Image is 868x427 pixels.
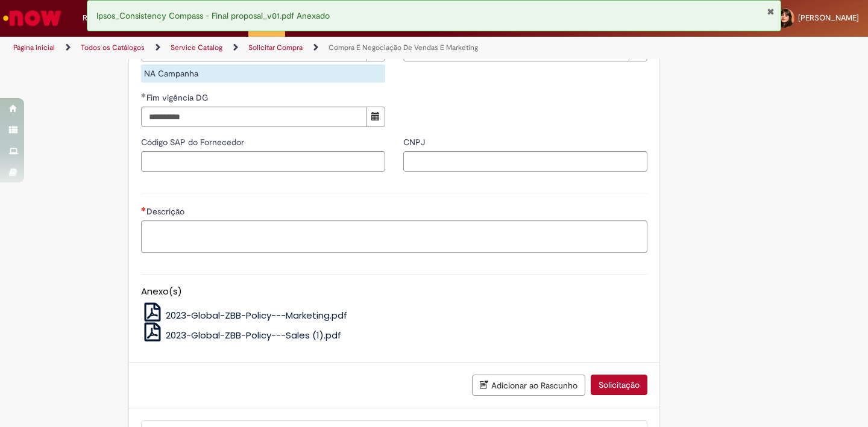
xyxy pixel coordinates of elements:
[329,43,478,52] a: Compra E Negociação De Vendas E Marketing
[472,375,585,396] button: Adicionar ao Rascunho
[141,287,647,297] h5: Anexo(s)
[591,375,647,395] button: Solicitação
[798,13,859,23] span: [PERSON_NAME]
[141,137,247,148] span: Código SAP do Fornecedor
[141,64,385,83] div: NA Campanha
[366,107,385,127] button: Mostrar calendário para Fim vigência DG
[403,151,647,172] input: CNPJ
[13,43,55,52] a: Página inicial
[767,7,775,16] button: Fechar Notificação
[141,93,146,98] span: Obrigatório Preenchido
[9,37,570,59] ul: Trilhas de página
[403,137,427,148] span: CNPJ
[141,151,385,172] input: Código SAP do Fornecedor
[96,10,330,21] span: Ipsos_Consistency Compass - Final proposal_v01.pdf Anexado
[1,6,63,30] img: ServiceNow
[166,309,347,322] span: 2023-Global-ZBB-Policy---Marketing.pdf
[83,12,125,24] span: Requisições
[171,43,222,52] a: Service Catalog
[141,220,647,253] textarea: Descrição
[248,43,303,52] a: Solicitar Compra
[141,207,146,211] span: Necessários
[146,92,210,103] span: Fim vigência DG
[141,329,342,341] a: 2023-Global-ZBB-Policy---Sales (1).pdf
[166,329,341,341] span: 2023-Global-ZBB-Policy---Sales (1).pdf
[81,43,145,52] a: Todos os Catálogos
[141,309,348,322] a: 2023-Global-ZBB-Policy---Marketing.pdf
[146,206,187,217] span: Descrição
[141,107,367,127] input: Fim vigência DG 30 September 2025 Tuesday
